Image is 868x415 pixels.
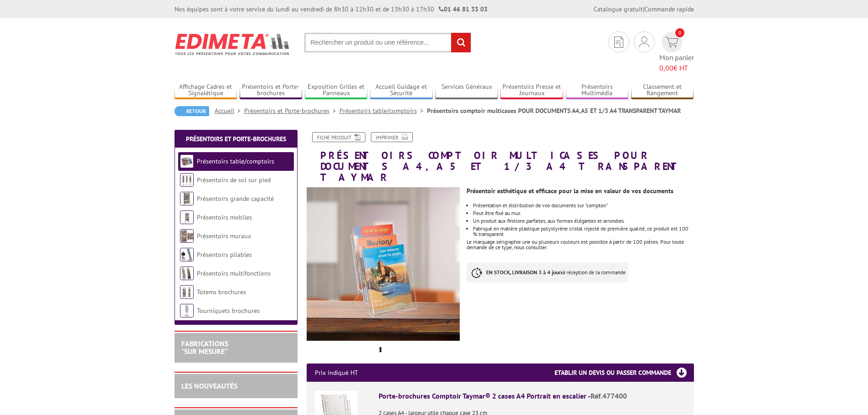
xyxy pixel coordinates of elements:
img: Totems brochures [180,285,194,299]
img: devis rapide [614,36,623,48]
img: devis rapide [639,36,649,47]
li: Fabriqué en matière plastique polystyrène cristal injecté de première qualité, ce produit est 100... [473,226,693,237]
a: Présentoirs table/comptoirs [339,107,427,115]
a: Accueil [215,107,244,115]
a: Totems brochures [197,288,246,296]
a: Retour [175,106,209,116]
img: Tourniquets brochures [180,304,194,318]
img: Présentoirs mobiles [180,210,194,224]
img: Edimeta [175,27,291,61]
a: Exposition Grilles et Panneaux [305,83,368,98]
img: Présentoirs muraux [180,229,194,243]
a: devis rapide 0 Mon panier 0,00€ HT [659,31,694,73]
h3: Etablir un devis ou passer commande [555,364,694,382]
a: LES NOUVEAUTÉS [181,381,237,390]
a: Présentoirs mobiles [197,213,252,221]
strong: Présentoir esthétique et efficace pour la mise en valeur de vos documents [467,187,673,195]
a: Présentoirs de sol sur pied [197,176,271,184]
a: Commande rapide [644,5,694,13]
div: Porte-brochures Comptoir Taymar® 2 cases A4 Portrait en escalier - [379,391,686,401]
input: rechercher [451,33,471,52]
a: Présentoirs muraux [197,232,251,240]
a: Services Généraux [435,83,498,98]
img: Présentoirs table/comptoirs [180,154,194,168]
div: | [594,5,694,14]
a: Affichage Cadres et Signalétique [175,83,237,98]
img: Présentoirs grande capacité [180,192,194,205]
p: à réception de la commande [467,262,628,282]
span: € HT [659,63,694,73]
div: Nos équipes sont à votre service du lundi au vendredi de 8h30 à 12h30 et de 13h30 à 17h30 [175,5,488,14]
img: porte_brochures_comptoirs_multicases_a4_a5_1-3a4_taymar_477300_mise_en_situation.jpg [307,187,460,341]
img: devis rapide [665,37,678,47]
input: Rechercher un produit ou une référence... [304,33,471,52]
a: Imprimer [371,132,413,142]
a: Fiche produit [312,132,365,142]
li: Présentation et distribution de vos documents sur "comptoir" [473,203,693,208]
a: Présentoirs multifonctions [197,269,271,277]
span: Mon panier [659,52,694,73]
a: Présentoirs grande capacité [197,195,274,203]
li: Un produit aux finitions parfaites, aux formes élégantes et arrondies. [473,218,693,224]
span: 0 [675,28,684,37]
li: Présentoirs comptoir multicases POUR DOCUMENTS A4,A5 ET 1/3 A4 TRANSPARENT TAYMAR [427,106,681,115]
strong: EN STOCK, LIVRAISON 3 à 4 jours [486,269,563,276]
a: Tourniquets brochures [197,307,260,315]
a: Présentoirs Multimédia [566,83,629,98]
a: Catalogue gratuit [594,5,643,13]
a: Présentoirs pliables [197,251,252,259]
img: Présentoirs multifonctions [180,266,194,280]
a: Accueil Guidage et Sécurité [370,83,433,98]
h1: Présentoirs comptoir multicases POUR DOCUMENTS A4,A5 ET 1/3 A4 TRANSPARENT TAYMAR [300,132,701,183]
span: 0,00 [659,63,673,72]
a: Présentoirs Presse et Journaux [500,83,563,98]
a: Présentoirs et Porte-brochures [240,83,303,98]
p: Prix indiqué HT [315,364,358,382]
li: Peut être fixé au mur. [473,210,693,216]
div: Le marquage sérigraphie une ou plusieurs couleurs est possible à partir de 100 pièces. Pour toute... [467,239,693,250]
span: Réf.477400 [591,391,627,400]
a: FABRICATIONS"Sur Mesure" [181,339,228,356]
a: Présentoirs et Porte-brochures [186,135,286,143]
strong: 01 46 81 33 03 [439,5,488,13]
a: Présentoirs table/comptoirs [197,157,274,165]
img: Présentoirs pliables [180,248,194,261]
a: Classement et Rangement [631,83,694,98]
img: Présentoirs de sol sur pied [180,173,194,187]
a: Présentoirs et Porte-brochures [244,107,339,115]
